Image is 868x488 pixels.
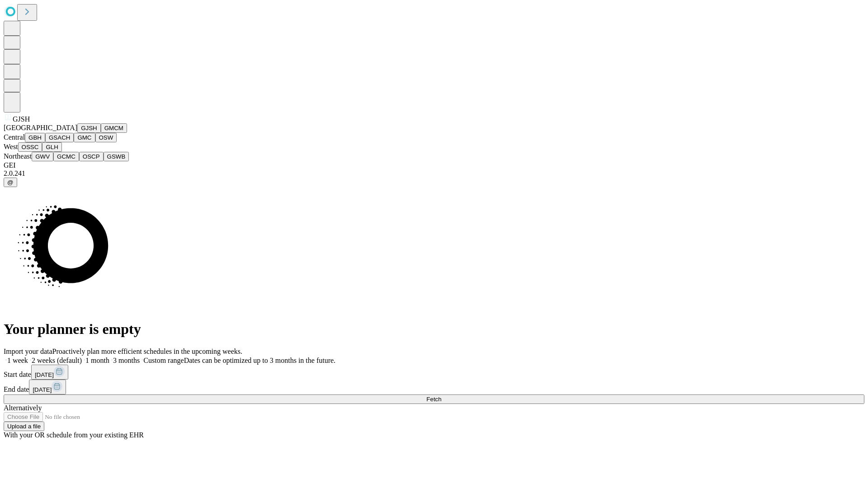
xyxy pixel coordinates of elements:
[13,115,30,123] span: GJSH
[4,394,864,404] button: Fetch
[184,357,335,364] span: Dates can be optimized up to 3 months in the future.
[4,365,864,380] div: Start date
[29,380,66,394] button: [DATE]
[4,321,864,338] h1: Your planner is empty
[32,152,53,161] button: GWV
[4,169,864,178] div: 2.0.241
[4,152,32,160] span: Northeast
[45,133,74,142] button: GSACH
[101,123,127,133] button: GMCM
[4,133,25,141] span: Central
[52,347,242,355] span: Proactively plan more efficient schedules in the upcoming weeks.
[53,152,79,161] button: GCMC
[18,142,42,152] button: OSSC
[35,371,54,378] span: [DATE]
[95,133,117,142] button: OSW
[4,161,864,169] div: GEI
[85,357,109,364] span: 1 month
[74,133,95,142] button: GMC
[426,396,441,403] span: Fetch
[32,357,82,364] span: 2 weeks (default)
[77,123,101,133] button: GJSH
[42,142,61,152] button: GLH
[7,357,28,364] span: 1 week
[4,380,864,394] div: End date
[4,422,44,431] button: Upload a file
[4,404,42,412] span: Alternatively
[79,152,104,161] button: OSCP
[4,178,17,187] button: @
[4,431,144,439] span: With your OR schedule from your existing EHR
[143,357,184,364] span: Custom range
[7,179,14,186] span: @
[33,386,52,393] span: [DATE]
[4,347,52,355] span: Import your data
[113,357,140,364] span: 3 months
[31,365,68,380] button: [DATE]
[4,124,77,131] span: [GEOGRAPHIC_DATA]
[25,133,45,142] button: GBH
[104,152,129,161] button: GSWB
[4,143,18,150] span: West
